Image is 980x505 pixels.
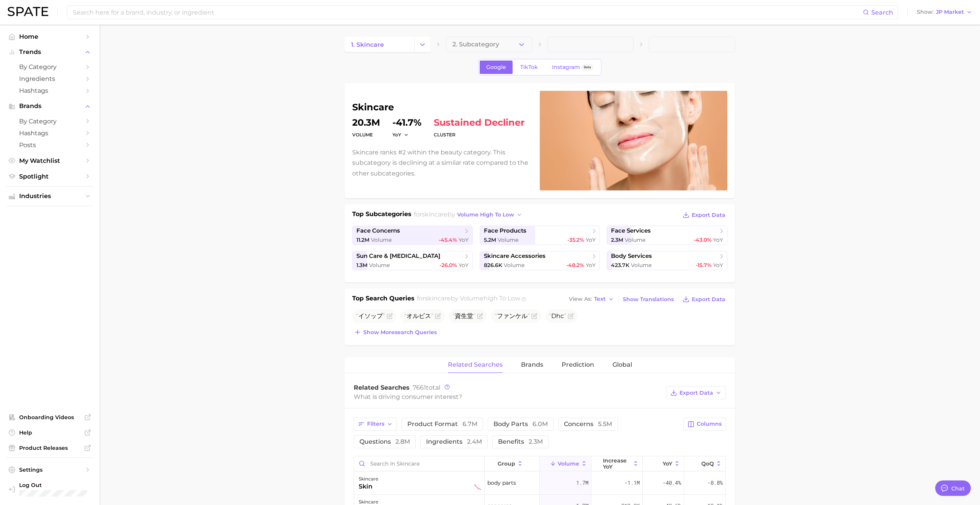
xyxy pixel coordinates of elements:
span: Brands [19,103,80,110]
div: skin [359,482,378,491]
span: 6.0m [532,420,548,428]
a: skincare accessories826.6k Volume-48.2% YoY [480,251,600,270]
span: オルビス [404,312,433,320]
span: -48.2% [566,262,584,269]
span: skincare [425,295,451,302]
button: Flag as miscategorized or irrelevant [531,313,537,319]
span: by Category [19,118,80,125]
a: Settings [6,464,93,475]
span: TikTok [520,64,538,71]
a: face concerns11.2m Volume-45.4% YoY [352,226,473,245]
img: sustained decliner [474,483,481,490]
span: Product Releases [19,444,80,451]
span: -15.7% [696,262,712,269]
span: sun care & [MEDICAL_DATA] [356,252,440,260]
img: SPATE [8,7,48,16]
span: -1.1m [624,478,640,487]
a: Ingredients [6,73,93,85]
button: YoY [643,456,684,471]
a: Product Releases [6,442,93,454]
span: Spotlight [19,173,80,180]
input: Search here for a brand, industry, or ingredient [72,6,863,19]
a: 1. skincare [345,37,414,52]
span: ingredients [426,438,482,445]
button: Export Data [681,210,727,220]
h1: Top Subcategories [352,210,412,221]
a: Google [480,61,513,74]
span: Help [19,429,80,436]
button: skincareskinsustained declinerbody parts1.7m-1.1m-40.4%-8.8% [354,472,725,495]
span: body parts [493,420,548,428]
span: Volume [369,262,390,269]
dt: volume [352,130,380,139]
span: My Watchlist [19,157,80,164]
button: Volume [540,456,591,471]
button: Show Translations [621,294,676,305]
span: Hashtags [19,87,80,94]
span: Search [871,9,893,16]
a: TikTok [514,61,544,74]
span: Home [19,33,80,40]
span: 2.8m [395,438,410,445]
span: Prediction [562,361,594,368]
button: Flag as miscategorized or irrelevant [568,313,574,319]
span: benefits [498,438,543,445]
p: Skincare ranks #2 within the beauty category. This subcategory is declining at a similar rate com... [352,147,531,179]
span: Export Data [692,296,725,303]
span: YoY [713,236,723,243]
a: InstagramBeta [546,61,600,74]
span: -26.0% [439,262,457,269]
span: 資生堂 [452,312,475,320]
span: face concerns [356,227,400,234]
span: -43.0% [694,236,712,243]
span: Onboarding Videos [19,414,80,421]
span: Related Searches [448,361,503,368]
h2: for by Volume [417,294,520,305]
span: Instagram [552,64,580,71]
span: Export Data [692,212,725,218]
span: Volume [498,236,518,243]
button: Export Data [681,294,727,305]
dt: cluster [434,130,524,139]
span: Dhc [549,312,566,320]
span: -35.2% [567,236,584,243]
span: increase YoY [603,457,631,470]
span: 1.3m [356,262,367,269]
a: Posts [6,139,93,151]
a: body services423.7k Volume-15.7% YoY [607,251,727,270]
span: Global [612,361,632,368]
button: Change Category [414,37,431,52]
span: 5.2m [484,236,496,243]
button: Flag as miscategorized or irrelevant [387,313,393,319]
button: Show moresearch queries [352,327,439,338]
span: YoY [459,262,469,269]
button: 2. Subcategory [446,37,532,52]
span: Settings [19,466,80,473]
a: Home [6,31,93,43]
span: Beta [584,64,591,71]
span: YoY [459,236,469,243]
span: ファンケル [495,312,530,320]
h1: skincare [352,103,531,112]
span: 2.3m [529,438,543,445]
span: Show [917,10,934,14]
a: by Category [6,115,93,127]
span: Posts [19,141,80,149]
span: YoY [392,131,401,138]
span: 7661 [413,384,426,391]
dd: -41.7% [392,118,421,127]
span: Related Searches [354,384,410,391]
button: Brands [6,100,93,112]
span: 1.7m [576,478,588,487]
span: Columns [697,421,722,427]
span: Volume [558,461,579,467]
a: face products5.2m Volume-35.2% YoY [480,226,600,245]
span: YoY [713,262,723,269]
span: skincare accessories [484,252,546,260]
button: Flag as miscategorized or irrelevant [477,313,483,319]
span: JP Market [936,10,964,14]
span: product format [407,420,477,428]
a: Spotlight [6,171,93,182]
a: Log out. Currently logged in with e-mail yumi.toki@spate.nyc. [6,479,93,499]
span: 1. skincare [351,41,384,48]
